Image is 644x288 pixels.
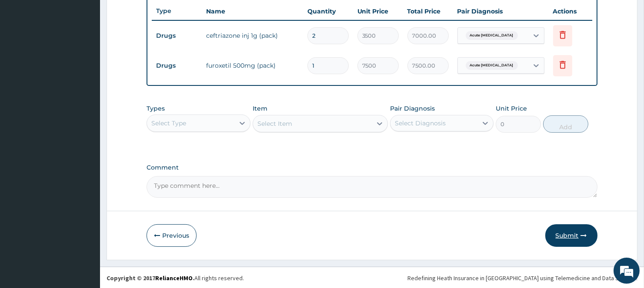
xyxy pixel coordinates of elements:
[152,28,202,44] td: Drugs
[453,3,549,20] th: Pair Diagnosis
[155,274,193,282] a: RelianceHMO
[303,3,353,20] th: Quantity
[151,119,186,128] div: Select Type
[202,3,303,20] th: Name
[147,224,197,247] button: Previous
[466,31,518,40] span: Acute [MEDICAL_DATA]
[466,61,518,70] span: Acute [MEDICAL_DATA]
[496,104,527,113] label: Unit Price
[202,57,303,74] td: furoxetil 500mg (pack)
[152,58,202,74] td: Drugs
[549,3,592,20] th: Actions
[143,4,164,25] div: Minimize live chat window
[4,194,166,224] textarea: Type your message and hit 'Enter'
[107,274,194,282] strong: Copyright © 2017 .
[152,3,202,19] th: Type
[50,88,120,175] span: We're online!
[147,105,165,112] label: Types
[403,3,453,20] th: Total Price
[353,3,403,20] th: Unit Price
[407,274,637,282] div: Redefining Heath Insurance in [GEOGRAPHIC_DATA] using Telemedicine and Data Science!
[202,27,303,44] td: ceftriazone inj 1g (pack)
[395,119,446,128] div: Select Diagnosis
[253,104,267,113] label: Item
[390,104,435,113] label: Pair Diagnosis
[16,43,35,65] img: d_794563401_company_1708531726252_794563401
[45,49,146,60] div: Chat with us now
[545,224,597,247] button: Submit
[543,115,588,133] button: Add
[147,164,597,171] label: Comment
